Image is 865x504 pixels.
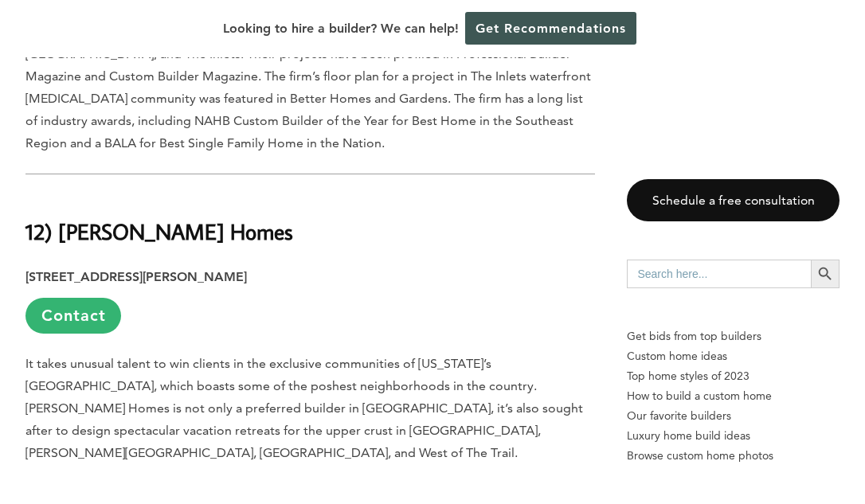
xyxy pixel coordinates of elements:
a: Luxury home build ideas [627,426,840,446]
a: Custom home ideas [627,346,840,366]
a: Get Recommendations [465,12,636,45]
a: How to build a custom home [627,386,840,406]
strong: [STREET_ADDRESS][PERSON_NAME] [25,269,247,284]
p: Get bids from top builders [627,326,840,346]
input: Search here... [627,260,811,288]
a: Contact [25,298,121,334]
svg: Search [816,265,834,283]
span: It takes unusual talent to win clients in the exclusive communities of [US_STATE]’s [GEOGRAPHIC_D... [25,356,583,460]
a: Our favorite builders [627,406,840,426]
a: Top home styles of 2023 [627,366,840,386]
span: The couple have built over 1,600 high-end homes in [GEOGRAPHIC_DATA][US_STATE]’s most exclusive c... [25,2,591,150]
a: Browse custom home photos [627,446,840,466]
a: Schedule a free consultation [627,179,840,221]
b: 12) [PERSON_NAME] Homes [25,217,293,245]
